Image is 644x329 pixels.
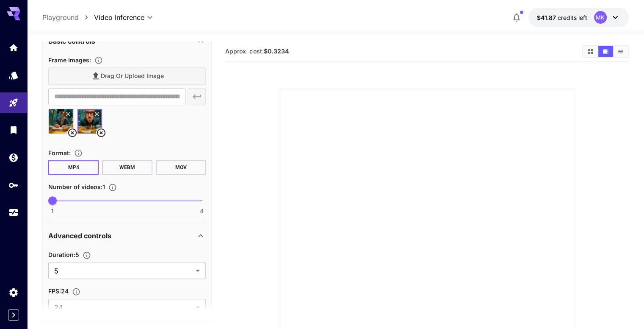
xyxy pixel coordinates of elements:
span: Approx. cost: [225,47,288,55]
span: Format : [48,149,71,156]
span: credits left [558,14,587,21]
button: Expand sidebar [8,309,19,321]
div: Wallet [8,152,19,163]
span: 4 [200,207,204,215]
span: 5 [54,266,192,276]
div: Library [8,125,19,135]
div: Show media in grid viewShow media in video viewShow media in list view [582,45,629,58]
span: Video Inference [94,12,144,22]
div: Models [8,70,19,81]
span: FPS : 24 [48,287,69,295]
span: Frame Images : [48,56,91,64]
span: Number of videos : 1 [48,183,105,190]
div: $41.87492 [537,13,587,22]
button: Upload frame images. [91,56,106,64]
button: MOV [156,160,206,175]
nav: breadcrumb [42,12,94,22]
div: API Keys [8,180,19,190]
span: $41.87 [537,14,558,21]
div: Home [8,42,19,53]
button: Set the number of duration [79,251,94,259]
button: Choose the file format for the output video. [71,149,86,157]
div: Settings [8,287,19,298]
p: Advanced controls [48,231,111,241]
a: Playground [42,12,79,22]
div: Advanced controls [48,226,206,246]
button: Set the fps [69,287,84,296]
div: Playground [8,98,19,108]
button: Show media in list view [613,46,628,57]
button: Specify how many videos to generate in a single request. Each video generation will be charged se... [105,183,120,192]
span: 1 [51,207,54,215]
button: Show media in grid view [583,46,598,57]
span: Duration : 5 [48,251,79,258]
button: MP4 [48,160,99,175]
button: WEBM [102,160,152,175]
div: MK [594,11,607,24]
b: $0.3234 [263,47,288,55]
button: $41.87492MK [528,8,629,27]
div: Usage [8,207,19,218]
button: Show media in video view [598,46,613,57]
